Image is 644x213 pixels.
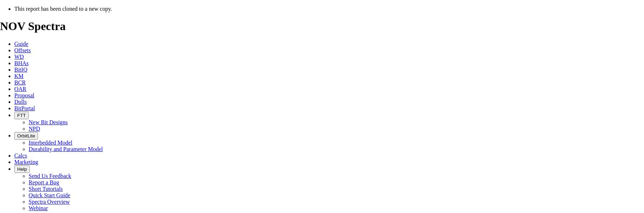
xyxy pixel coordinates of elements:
a: WD [14,54,24,60]
a: Webinar [29,205,48,211]
a: Proposal [14,92,34,98]
a: Report a Bug [29,179,59,185]
button: Help [14,165,30,173]
button: FTT [14,112,29,119]
a: BitIQ [14,67,27,73]
a: KM [14,73,24,79]
a: Interbedded Model [29,140,72,146]
a: Marketing [14,159,38,165]
span: Help [17,166,27,172]
a: Quick Start Guide [29,192,70,198]
a: Spectra Overview [29,199,70,205]
a: BCR [14,79,26,86]
button: OrbitLite [14,132,38,140]
span: FTT [17,113,26,118]
a: BitPortal [14,105,35,111]
a: New Bit Designs [29,119,68,125]
a: BHAs [14,60,29,66]
a: NPD [29,126,40,132]
a: Send Us Feedback [29,173,71,179]
a: Durability and Parameter Model [29,146,103,152]
a: Short Tutorials [29,186,63,192]
span: This report has been cloned to a new copy. [14,6,112,12]
a: Guide [14,41,28,47]
span: OrbitLite [17,133,35,139]
a: Dulls [14,99,27,105]
a: Offsets [14,47,31,53]
a: Calcs [14,153,27,159]
a: OAR [14,86,26,92]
